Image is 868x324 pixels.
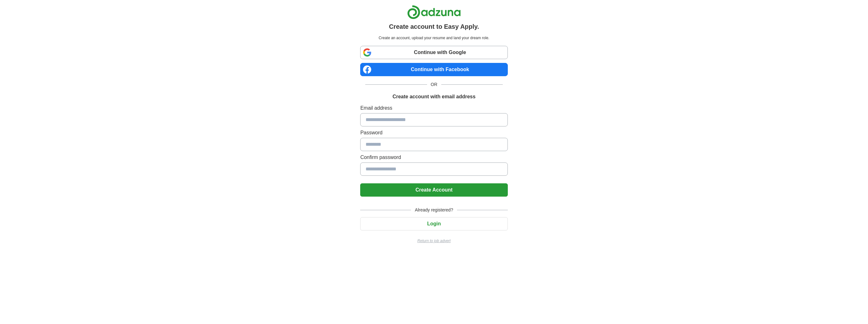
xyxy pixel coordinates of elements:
[360,46,507,59] a: Continue with Google
[360,183,507,197] button: Create Account
[360,217,507,230] button: Login
[427,81,441,88] span: OR
[360,221,507,226] a: Login
[389,22,479,31] h1: Create account to Easy Apply.
[360,104,507,112] label: Email address
[407,5,461,19] img: Adzuna logo
[360,238,507,244] a: Return to job advert
[360,63,507,76] a: Continue with Facebook
[392,93,475,101] h1: Create account with email address
[411,207,457,213] span: Already registered?
[360,154,507,161] label: Confirm password
[360,129,507,137] label: Password
[361,35,506,41] p: Create an account, upload your resume and land your dream role.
